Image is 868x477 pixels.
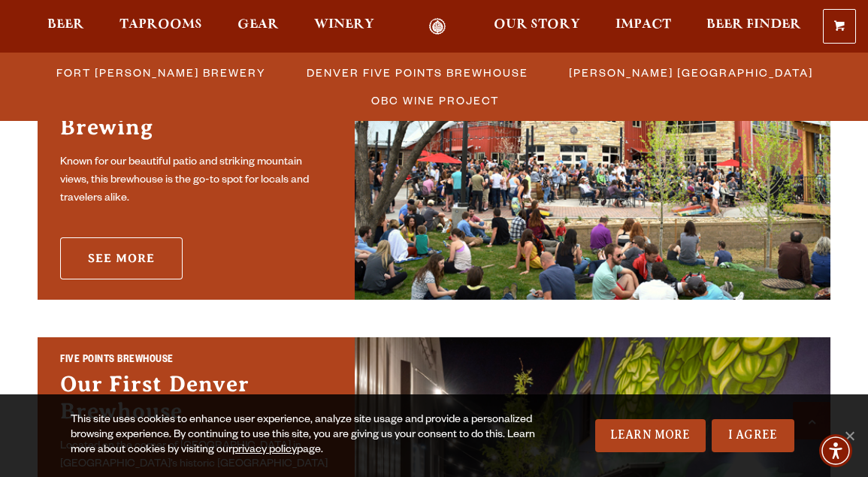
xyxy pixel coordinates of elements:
span: Winery [314,19,374,31]
a: [PERSON_NAME] [GEOGRAPHIC_DATA] [560,62,821,83]
a: Our Story [484,18,590,35]
h3: Our First Denver Brewhouse [60,370,332,432]
div: Accessibility Menu [819,434,852,467]
a: privacy policy [232,445,297,457]
span: Beer [47,19,84,31]
h2: Five Points Brewhouse [60,353,332,370]
a: Odell Home [409,18,465,35]
span: [PERSON_NAME] [GEOGRAPHIC_DATA] [569,62,813,83]
span: Our Story [494,19,580,31]
span: Taprooms [119,19,202,31]
a: Gear [228,18,289,35]
a: Taprooms [110,18,212,35]
a: Beer Finder [697,18,811,35]
span: Gear [237,19,279,31]
span: Impact [615,19,671,31]
a: I Agree [712,419,794,452]
img: Fort Collins Brewery & Taproom' [355,22,830,300]
a: Fort [PERSON_NAME] Brewery [47,62,274,83]
a: OBC Wine Project [362,89,507,111]
span: Denver Five Points Brewhouse [307,62,528,83]
a: Learn More [595,419,706,452]
a: Beer [38,18,94,35]
div: This site uses cookies to enhance user experience, analyze site usage and provide a personalized ... [71,413,546,458]
a: Winery [304,18,384,35]
a: Impact [606,18,681,35]
a: Denver Five Points Brewhouse [298,62,536,83]
span: Fort [PERSON_NAME] Brewery [56,62,266,83]
span: OBC Wine Project [371,89,499,111]
a: See More [60,237,183,279]
p: Known for our beautiful patio and striking mountain views, this brewhouse is the go-to spot for l... [60,154,332,208]
span: Beer Finder [706,19,801,31]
